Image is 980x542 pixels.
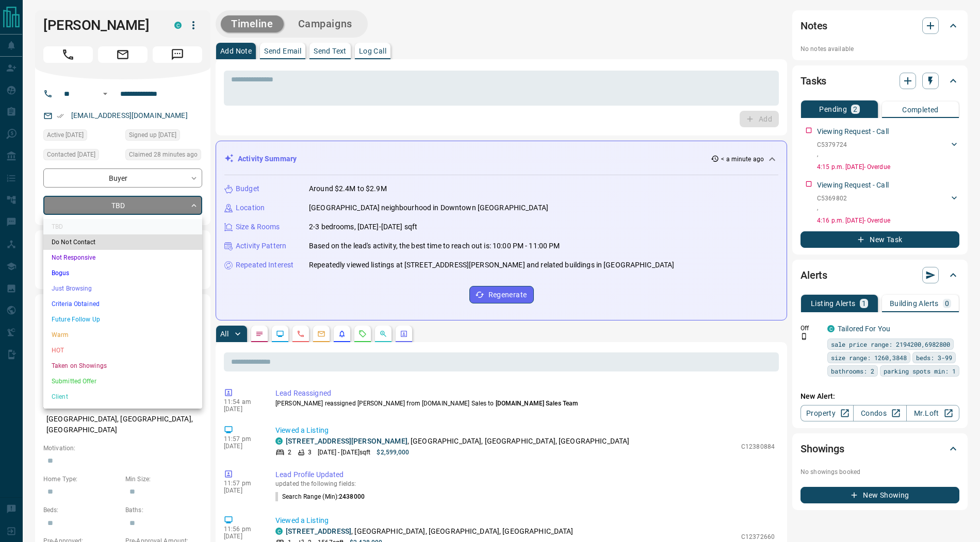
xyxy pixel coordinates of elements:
[43,343,202,358] li: HOT
[43,234,202,250] li: Do Not Contact
[43,312,202,327] li: Future Follow Up
[43,358,202,374] li: Taken on Showings
[43,265,202,281] li: Bogus
[43,296,202,312] li: Criteria Obtained
[43,250,202,265] li: Not Responsive
[43,374,202,389] li: Submitted Offer
[43,327,202,343] li: Warm
[43,389,202,404] li: Client
[43,281,202,296] li: Just Browsing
